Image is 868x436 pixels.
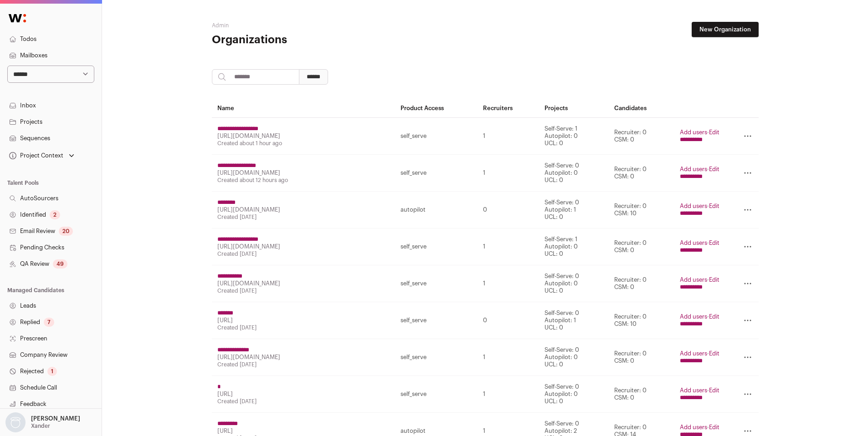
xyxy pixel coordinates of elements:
div: 1 [47,367,57,376]
th: Candidates [609,99,675,118]
a: Add users [680,387,707,393]
a: Add users [680,424,707,430]
td: self_serve [395,118,478,155]
td: Recruiter: 0 CSM: 0 [609,265,675,302]
td: Self-Serve: 0 Autopilot: 1 UCL: 0 [539,302,608,339]
a: Edit [709,314,719,319]
td: Self-Serve: 0 Autopilot: 0 UCL: 0 [539,376,608,413]
td: Recruiter: 0 CSM: 0 [609,339,675,376]
div: Created about 12 hours ago [217,177,390,184]
td: Recruiter: 0 CSM: 10 [609,302,675,339]
a: Add users [680,203,707,209]
a: [URL][DOMAIN_NAME] [217,354,280,360]
td: self_serve [395,155,478,192]
td: self_serve [395,339,478,376]
td: Recruiter: 0 CSM: 0 [609,155,675,192]
td: Self-Serve: 1 Autopilot: 0 UCL: 0 [539,118,608,155]
div: Created [DATE] [217,324,390,331]
a: [URL][DOMAIN_NAME] [217,207,280,213]
td: self_serve [395,302,478,339]
a: [URL] [217,317,233,323]
p: [PERSON_NAME] [31,415,80,422]
td: · [674,376,725,413]
img: Wellfound [4,9,31,27]
td: · [674,155,725,192]
td: 0 [478,302,539,339]
p: Xander [31,422,50,430]
a: [URL][DOMAIN_NAME] [217,280,280,286]
a: Add users [680,314,707,319]
td: · [674,228,725,265]
td: 1 [478,228,539,265]
td: self_serve [395,265,478,302]
td: Self-Serve: 1 Autopilot: 0 UCL: 0 [539,228,608,265]
td: · [674,265,725,302]
th: Recruiters [478,99,539,118]
td: · [674,339,725,376]
a: Edit [709,387,719,393]
img: nopic.png [5,412,26,432]
td: 0 [478,192,539,228]
td: Recruiter: 0 CSM: 0 [609,118,675,155]
td: Self-Serve: 0 Autopilot: 0 UCL: 0 [539,265,608,302]
a: Add users [680,240,707,246]
td: · [674,192,725,228]
div: Created [DATE] [217,287,390,294]
td: 1 [478,265,539,302]
td: self_serve [395,376,478,413]
div: 7 [44,318,54,327]
td: · [674,118,725,155]
th: Name [212,99,395,118]
a: New Organization [692,22,759,37]
a: Edit [709,424,719,430]
div: Created [DATE] [217,213,390,221]
a: [URL][DOMAIN_NAME] [217,170,280,176]
a: Edit [709,350,719,356]
div: 2 [50,210,60,219]
td: Self-Serve: 0 Autopilot: 0 UCL: 0 [539,155,608,192]
td: 1 [478,155,539,192]
td: Recruiter: 0 CSM: 10 [609,192,675,228]
td: 1 [478,376,539,413]
td: autopilot [395,192,478,228]
div: Created [DATE] [217,398,390,405]
td: · [674,302,725,339]
td: self_serve [395,228,478,265]
div: Created about 1 hour ago [217,140,390,147]
td: 1 [478,118,539,155]
th: Product Access [395,99,478,118]
a: Edit [709,203,719,209]
div: 20 [59,227,73,236]
div: Created [DATE] [217,361,390,368]
td: 1 [478,339,539,376]
button: Open dropdown [4,412,82,432]
a: [URL][DOMAIN_NAME] [217,243,280,249]
td: Self-Serve: 0 Autopilot: 1 UCL: 0 [539,192,608,228]
a: Edit [709,166,719,172]
a: Edit [709,129,719,135]
a: Add users [680,277,707,283]
a: [URL][DOMAIN_NAME] [217,133,280,139]
a: [URL] [217,391,233,397]
a: [URL] [217,428,233,434]
a: Edit [709,240,719,246]
a: Add users [680,166,707,172]
a: Add users [680,129,707,135]
td: Recruiter: 0 CSM: 0 [609,376,675,413]
a: Add users [680,350,707,356]
h1: Organizations [212,33,394,47]
button: Open dropdown [7,149,76,162]
td: Recruiter: 0 CSM: 0 [609,228,675,265]
a: Edit [709,277,719,283]
div: Project Context [7,152,63,159]
th: Projects [539,99,608,118]
a: Admin [212,23,229,28]
div: 49 [53,259,67,269]
div: Created [DATE] [217,250,390,258]
td: Self-Serve: 0 Autopilot: 0 UCL: 0 [539,339,608,376]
